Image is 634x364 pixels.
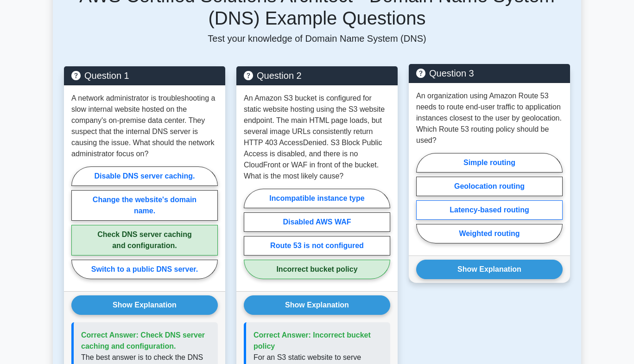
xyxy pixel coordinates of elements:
button: Show Explanation [71,295,218,315]
label: Disabled AWS WAF [244,212,390,232]
label: Disable DNS server caching. [71,166,218,186]
h5: Question 1 [71,70,218,81]
span: Correct Answer: Incorrect bucket policy [254,331,371,350]
p: A network administrator is troubleshooting a slow internal website hosted on the company's on-pre... [71,93,218,160]
label: Weighted routing [416,224,563,243]
label: Change the website's domain name. [71,190,218,221]
h5: Question 3 [416,68,563,79]
label: Latency-based routing [416,200,563,220]
label: Incorrect bucket policy [244,260,390,279]
label: Incompatible instance type [244,189,390,208]
span: Correct Answer: Check DNS server caching and configuration. [81,331,205,350]
h5: Question 2 [244,70,390,81]
button: Show Explanation [244,295,390,315]
p: An organization using Amazon Route 53 needs to route end-user traffic to application instances cl... [416,90,563,146]
label: Route 53 is not configured [244,236,390,255]
button: Show Explanation [416,260,563,279]
p: An Amazon S3 bucket is configured for static website hosting using the S3 website endpoint. The m... [244,93,390,182]
p: Test your knowledge of Domain Name System (DNS) [64,33,570,44]
label: Check DNS server caching and configuration. [71,225,218,255]
label: Geolocation routing [416,177,563,196]
label: Simple routing [416,153,563,172]
label: Switch to a public DNS server. [71,260,218,279]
